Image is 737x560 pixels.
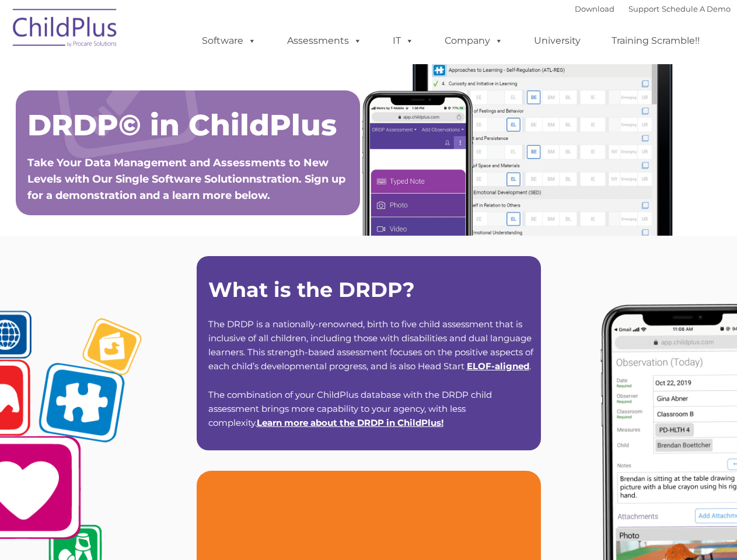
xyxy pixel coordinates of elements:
[575,4,614,13] a: Download
[433,29,515,52] a: Company
[257,417,441,428] a: Learn more about the DRDP in ChildPlus
[7,1,124,59] img: ChildPlus by Procare Solutions
[27,107,337,143] span: DRDP© in ChildPlus
[208,277,415,302] strong: What is the DRDP?
[600,29,711,52] a: Training Scramble!!
[257,417,443,428] span: !
[208,318,533,372] span: The DRDP is a nationally-renowned, birth to five child assessment that is inclusive of all childr...
[27,156,345,202] span: Take Your Data Management and Assessments to New Levels with Our Single Software Solutionnstratio...
[628,4,659,13] a: Support
[662,4,731,13] a: Schedule A Demo
[381,29,425,52] a: IT
[522,29,592,52] a: University
[467,360,529,372] a: ELOF-aligned
[575,4,731,13] font: |
[190,29,268,52] a: Software
[208,389,492,428] span: The combination of your ChildPlus database with the DRDP child assessment brings more capability ...
[275,29,373,52] a: Assessments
